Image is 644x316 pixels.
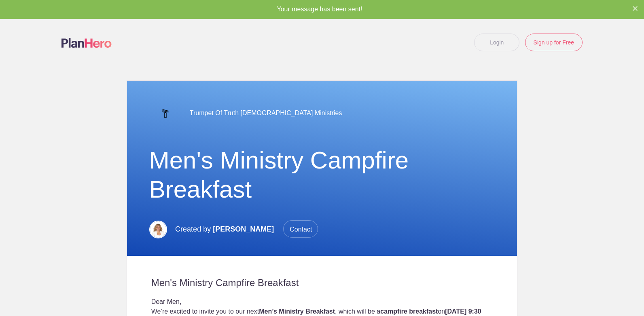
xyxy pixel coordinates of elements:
h2: Men's Ministry Campfire Breakfast [151,277,493,289]
img: X small white [633,6,638,11]
div: Trumpet Of Truth [DEMOGRAPHIC_DATA] Ministries [149,97,495,130]
span: [PERSON_NAME] [213,225,274,233]
button: Close [633,5,638,11]
img: Copy of untitled %286.125 x 9.25 in%29 %281%29 [149,221,167,238]
div: Dear Men, [151,297,493,307]
img: New trumpet logo black [149,97,182,130]
a: Sign up for Free [525,34,583,51]
strong: Men’s Ministry Breakfast [259,308,335,315]
h1: Men's Ministry Campfire Breakfast [149,146,495,204]
img: Logo main planhero [61,38,112,48]
p: Created by [175,220,318,238]
span: Contact [283,220,318,238]
a: Login [474,34,519,51]
strong: campfire breakfast [380,308,438,315]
